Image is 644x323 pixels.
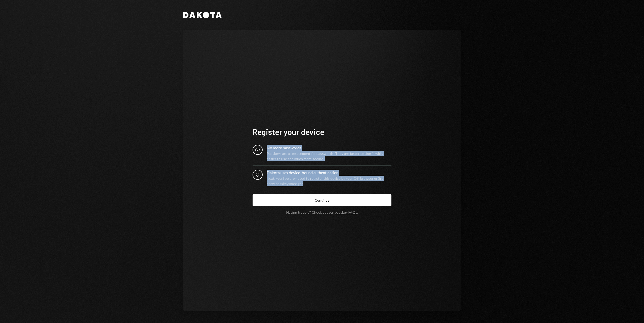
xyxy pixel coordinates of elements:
[267,176,391,186] div: Next, you’ll be prompted to register this device by your OS, browser or 3rd party passkey manager.
[253,194,391,206] button: Continue
[335,210,357,215] a: passkey FAQs
[253,127,391,137] h1: Register your device
[267,151,391,161] div: Passkeys are a replacement for passwords. They are faster to sign in with, easier to use and much...
[267,170,391,176] div: Dakota uses device-bound authentication
[267,145,391,151] div: No more passwords
[286,210,358,214] div: Having trouble? Check out our .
